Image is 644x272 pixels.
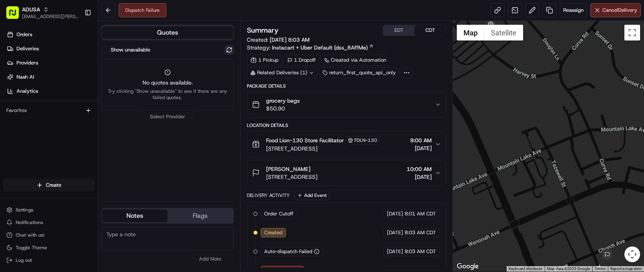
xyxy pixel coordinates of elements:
[3,179,95,191] button: Create
[247,122,447,129] div: Location Details
[22,13,78,20] button: [EMAIL_ADDRESS][PERSON_NAME][DOMAIN_NAME]
[3,242,95,253] button: Toggle Theme
[74,164,126,172] span: API Documentation
[455,261,481,272] img: Google
[264,248,312,255] span: Auto-dispatch Failed
[405,248,436,255] span: 8:03 AM CDT
[16,59,38,66] span: Providers
[3,104,95,117] div: Favorites
[407,165,432,173] span: 10:00 AM
[16,31,32,38] span: Orders
[3,230,95,241] button: Chat with us!
[294,191,329,200] button: Add Event
[66,165,73,171] div: 💻
[102,210,168,222] button: Notes
[16,207,33,213] span: Settings
[247,83,447,89] div: Package Details
[5,161,63,175] a: 📗Knowledge Base
[3,85,98,97] a: Analytics
[3,3,81,22] button: ADUSA[EMAIL_ADDRESS][PERSON_NAME][DOMAIN_NAME]
[272,44,368,51] span: Instacart + Uber Default (dss_8AffMe)
[27,133,99,140] div: We're available if you need us!
[560,3,587,17] button: Reassign
[455,261,481,272] a: Open this area in Google Maps (opens a new window)
[272,44,374,51] a: Instacart + Uber Default (dss_8AffMe)
[3,217,95,228] button: Notifications
[63,161,129,175] a: 💻API Documentation
[457,25,484,40] button: Show street map
[106,88,229,101] span: Try clicking "Show unavailable" to see if there are any failed quotes.
[3,71,98,83] a: Nash AI
[354,137,377,143] span: FDLN-130
[319,67,400,78] div: return_first_quote_api_only
[247,27,279,34] h3: Summary
[405,229,436,236] span: 8:03 AM CDT
[16,244,47,251] span: Toggle Theme
[102,26,233,39] button: Quotes
[55,183,95,189] a: Powered byPylon
[387,248,403,255] span: [DATE]
[266,165,310,173] span: [PERSON_NAME]
[8,125,22,140] img: 1736555255976-a54dd68f-1ca7-489b-9aae-adbdc363a1c4
[8,165,14,171] div: 📗
[387,210,403,217] span: [DATE]
[46,182,61,189] span: Create
[3,28,98,41] a: Orders
[247,36,310,44] span: Created:
[247,92,446,117] button: grocery bags$50.90
[8,58,24,74] img: Nash
[405,210,436,217] span: 8:01 AM CDT
[590,3,641,17] button: CancelDelivery
[27,125,129,133] div: Start new chat
[610,266,642,271] a: Report a map error
[16,88,38,95] span: Analytics
[247,55,282,66] div: 1 Pickup
[133,128,143,137] button: Start new chat
[3,255,95,266] button: Log out
[22,6,40,13] button: ADUSA
[264,210,293,217] span: Order Cutoff
[547,266,590,271] span: Map data ©2025 Google
[387,229,403,236] span: [DATE]
[321,55,390,66] a: Created via Automation
[266,173,317,181] span: [STREET_ADDRESS]
[168,210,233,222] button: Flags
[106,79,229,86] span: No quotes available.
[111,46,150,53] label: Show unavailable
[509,266,542,272] button: Keyboard shortcuts
[266,97,300,105] span: grocery bags
[3,57,98,69] a: Providers
[270,36,310,43] span: [DATE] 8:03 AM
[16,219,43,226] span: Notifications
[16,164,60,172] span: Knowledge Base
[595,266,606,271] a: Terms (opens in new tab)
[383,25,414,35] button: EDT
[624,25,640,40] button: Toggle fullscreen view
[16,232,44,238] span: Chat with us!
[16,74,34,81] span: Nash AI
[247,67,317,78] div: Related Deliveries (1)
[264,229,283,236] span: Created
[247,131,446,157] button: Food Lion-130 Store FacilitatorFDLN-130[STREET_ADDRESS]9:00 AM[DATE]
[407,173,432,181] span: [DATE]
[78,184,95,189] span: Pylon
[16,257,32,263] span: Log out
[410,144,432,152] span: [DATE]
[3,204,95,215] button: Settings
[266,105,300,112] span: $50.90
[266,136,344,144] span: Food Lion-130 Store Facilitator
[410,136,432,144] span: 9:00 AM
[484,25,523,40] button: Show satellite imagery
[414,25,446,35] button: CDT
[8,82,143,94] p: Welcome 👋
[247,192,290,198] div: Delivery Activity
[266,145,380,153] span: [STREET_ADDRESS]
[16,45,39,52] span: Deliveries
[20,101,130,109] input: Clear
[247,44,374,51] div: Strategy:
[602,7,637,14] span: Cancel Delivery
[624,246,640,262] button: Map camera controls
[3,42,98,55] a: Deliveries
